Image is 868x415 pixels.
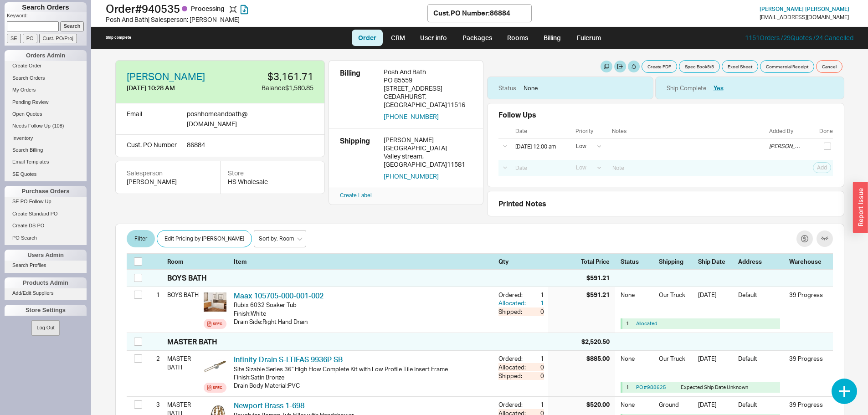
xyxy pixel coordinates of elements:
div: Default [738,400,784,414]
a: [PERSON_NAME] [PERSON_NAME] [760,6,849,12]
div: 2 [149,351,160,366]
button: Excel Sheet [722,60,758,73]
a: Infinity Drain S-LTIFAS 9936P SB [234,355,343,364]
div: [DATE] [698,400,733,414]
a: Search Profiles [5,261,87,270]
a: Inventory [5,133,87,143]
div: Rubix 6032 Soaker Tub [234,301,491,309]
div: Qty [498,257,544,266]
div: $3,161.71 [226,72,313,82]
button: Commercial Receipt [760,60,814,73]
div: None [621,400,653,414]
h1: Order # 940535 [106,2,427,15]
div: Status [498,84,516,92]
a: User info [413,30,454,46]
div: Shipped: [498,372,528,380]
div: Cust. PO Number [127,140,180,149]
input: Date [510,140,569,153]
div: PO 85559 [384,76,472,84]
div: BOYS BATH [167,287,200,302]
a: Order [352,30,383,46]
div: [PERSON_NAME] [384,136,472,144]
div: Ground [659,400,693,414]
div: Spec [213,320,222,328]
div: Users Admin [5,250,87,261]
div: [STREET_ADDRESS] [384,84,472,92]
div: Default [738,291,784,305]
div: BOYS BATH [167,273,207,283]
div: Email [127,109,142,129]
a: Maax 105705-000-001-002 [234,291,324,300]
div: Address [738,257,784,266]
div: $591.21 [586,291,610,299]
a: Needs Follow Up(108) [5,121,87,131]
button: [PHONE_NUMBER] [384,172,439,180]
button: Create PDF [642,60,677,73]
input: PO [23,34,37,43]
button: Cancel [816,60,842,73]
span: Add [817,164,827,171]
div: 0 [528,307,544,316]
div: [DATE] [698,354,733,369]
div: Store [228,169,317,178]
div: [DATE] [698,291,733,305]
button: Add [813,162,831,173]
span: Pending Review [12,99,49,105]
a: Create Label [340,192,372,199]
span: Needs Follow Up [12,123,51,128]
div: Our Truck [659,354,693,369]
div: Total Price [581,257,615,266]
div: 39 Progress [789,291,826,299]
div: Posh And Bath [384,68,472,76]
div: Billing [340,68,376,121]
div: $2,520.50 [581,337,610,346]
button: Edit Pricing by [PERSON_NAME] [157,230,252,247]
div: Cust. PO Number : 86884 [433,8,510,18]
div: [PERSON_NAME] [769,143,800,149]
div: Room [167,257,200,266]
a: Search Billing [5,145,87,155]
h1: Search Orders [5,2,87,12]
div: MASTER BATH [167,337,217,347]
a: [PERSON_NAME] [127,72,205,82]
div: 1 [528,291,544,299]
a: Open Quotes [5,109,87,119]
div: Item [234,257,495,266]
div: Finish : Satin Bronze [234,373,491,381]
div: Valley stream , [GEOGRAPHIC_DATA] 11581 [384,152,472,169]
div: None [524,84,538,92]
div: HS Wholesale [228,177,317,186]
div: 1 [528,299,544,307]
button: Allocated:1 [498,299,544,307]
div: 1 [528,400,544,409]
div: Added By [769,128,811,134]
button: [PHONE_NUMBER] [384,113,439,121]
div: 3 [149,397,160,412]
a: Create DS PO [5,221,87,231]
span: Excel Sheet [728,63,752,70]
div: 0 [528,363,544,371]
p: Keyword: [7,12,87,21]
a: PO #988625 [636,384,666,390]
span: poshhomeandbath @ [DOMAIN_NAME] [187,110,247,128]
div: Site Sizable Series 36" High Flow Complete Kit with Low Profile Tile Insert Frame [234,365,491,373]
div: [PERSON_NAME] [127,177,209,186]
button: Log Out [31,320,59,335]
a: Search Orders [5,73,87,83]
button: Allocated [636,320,657,327]
a: Create Order [5,61,87,71]
div: Follow Ups [498,111,536,119]
div: 39 Progress [789,354,826,363]
div: 1 [626,320,632,327]
div: Date [515,128,569,134]
a: PO Search [5,233,87,243]
span: [PERSON_NAME] [PERSON_NAME] [760,5,849,12]
div: Shipping [340,136,376,180]
div: MASTER BATH [167,351,200,374]
div: Done [819,128,833,134]
div: 1 [528,354,544,363]
a: Billing [536,30,568,46]
div: Balance $1,580.85 [226,83,313,92]
a: Packages [456,30,498,46]
a: Create Standard PO [5,209,87,219]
